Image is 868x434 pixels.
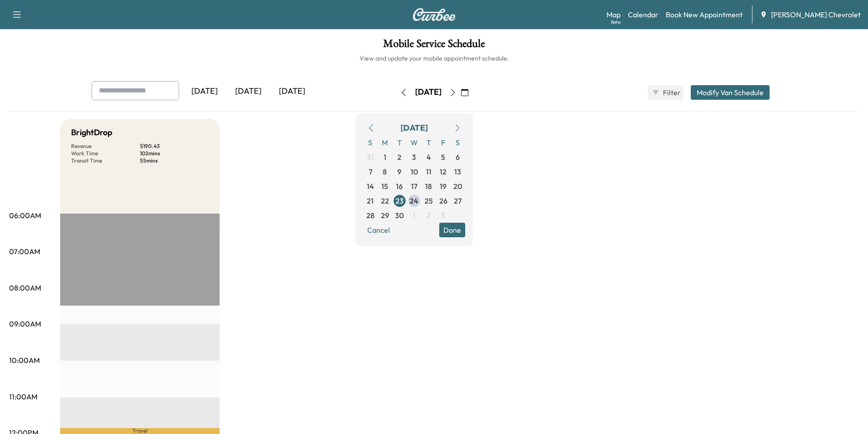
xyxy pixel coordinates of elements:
div: [DATE] [401,122,428,134]
span: 12 [440,166,447,177]
span: W [407,135,421,150]
span: 3 [412,152,416,163]
h6: View and update your mobile appointment schedule. [9,54,859,63]
h5: BrightDrop [71,126,113,139]
span: T [392,135,407,150]
span: 2 [426,210,431,221]
span: 26 [439,195,447,206]
span: 15 [381,181,388,192]
span: 19 [440,181,447,192]
div: Beta [611,19,621,26]
p: 11:00AM [9,391,37,402]
p: Transit Time [71,157,140,164]
span: 24 [410,195,418,206]
span: [PERSON_NAME] Chevrolet [771,9,861,20]
a: Calendar [628,9,658,20]
p: Work Time [71,150,140,157]
span: 9 [397,166,401,177]
span: S [363,135,378,150]
span: 16 [396,181,403,192]
span: 3 [441,210,445,221]
span: 14 [367,181,374,192]
span: 10 [411,166,418,177]
p: $ 190.43 [140,143,209,150]
p: 09:00AM [9,318,41,329]
p: 06:00AM [9,210,41,221]
span: 30 [395,210,404,221]
div: [DATE] [226,81,270,102]
span: 20 [453,181,462,192]
p: Revenue [71,143,140,150]
a: MapBeta [606,9,621,20]
span: 27 [454,195,462,206]
span: M [378,135,392,150]
span: 29 [381,210,389,221]
p: 55 mins [140,157,209,164]
span: 28 [366,210,375,221]
span: 23 [395,195,404,206]
span: S [451,135,465,150]
p: 08:00AM [9,282,41,293]
span: 11 [426,166,431,177]
span: 1 [413,210,416,221]
span: 17 [411,181,417,192]
p: 07:00AM [9,246,40,257]
span: 5 [441,152,445,163]
button: Modify Van Schedule [691,85,770,100]
div: [DATE] [183,81,226,102]
h1: Mobile Service Schedule [9,38,859,54]
span: 7 [369,166,372,177]
span: 22 [381,195,389,206]
span: 6 [456,152,460,163]
img: Curbee Logo [412,8,456,21]
span: T [421,135,436,150]
span: F [436,135,451,150]
span: Filter [663,87,679,98]
span: 13 [454,166,461,177]
span: 2 [397,152,401,163]
p: Travel [60,428,220,434]
button: Cancel [363,223,394,237]
div: [DATE] [415,87,442,98]
span: 1 [384,152,386,163]
div: [DATE] [270,81,314,102]
span: 21 [367,195,374,206]
span: 31 [367,152,374,163]
span: 25 [425,195,433,206]
button: Done [439,223,465,237]
button: Filter [648,85,683,100]
span: 8 [383,166,387,177]
span: 18 [425,181,432,192]
span: 4 [426,152,431,163]
p: 102 mins [140,150,209,157]
a: Book New Appointment [666,9,743,20]
p: 10:00AM [9,355,40,366]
